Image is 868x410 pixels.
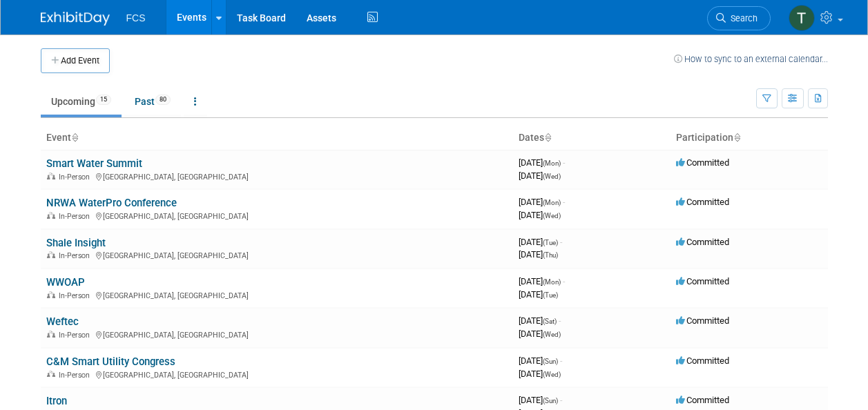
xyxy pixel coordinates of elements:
img: In-Person Event [47,371,55,378]
a: C&M Smart Utility Congress [46,355,175,368]
img: In-Person Event [47,251,55,258]
span: (Wed) [543,371,561,378]
a: Weftec [46,315,79,328]
a: Sort by Start Date [544,132,551,143]
span: FCS [126,12,146,23]
img: ExhibitDay [41,12,110,26]
span: 15 [96,95,111,105]
span: Committed [676,197,729,207]
img: In-Person Event [47,331,55,338]
a: Smart Water Summit [46,157,142,170]
span: In-Person [59,173,94,182]
span: (Sun) [543,358,558,365]
span: (Sun) [543,397,558,404]
span: - [560,355,562,366]
span: [DATE] [519,157,565,168]
span: [DATE] [519,355,562,366]
th: Dates [513,126,671,150]
span: [DATE] [519,197,565,207]
span: (Wed) [543,212,561,219]
span: 80 [155,95,171,105]
span: [DATE] [519,395,562,405]
span: [DATE] [519,210,561,220]
span: [DATE] [519,249,558,260]
span: (Wed) [543,331,561,338]
span: Committed [676,237,729,247]
span: In-Person [59,331,94,340]
span: Committed [676,395,729,405]
div: [GEOGRAPHIC_DATA], [GEOGRAPHIC_DATA] [46,249,508,260]
th: Participation [671,126,828,150]
span: In-Person [59,291,94,300]
span: In-Person [59,212,94,221]
span: In-Person [59,371,94,380]
div: [GEOGRAPHIC_DATA], [GEOGRAPHIC_DATA] [46,329,508,340]
span: - [560,395,562,405]
span: (Sat) [543,318,557,325]
img: In-Person Event [47,173,55,179]
div: [GEOGRAPHIC_DATA], [GEOGRAPHIC_DATA] [46,210,508,221]
th: Event [41,126,513,150]
span: (Tue) [543,291,558,299]
span: - [563,276,565,286]
button: Add Event [41,48,110,73]
a: Search [707,6,771,30]
span: [DATE] [519,170,561,181]
img: In-Person Event [47,212,55,219]
img: Tommy Raye [789,5,815,31]
span: [DATE] [519,369,561,379]
span: (Thu) [543,251,558,259]
span: (Mon) [543,159,561,167]
span: In-Person [59,251,94,260]
span: - [559,315,561,326]
span: [DATE] [519,237,562,247]
a: How to sync to an external calendar... [674,54,828,64]
a: Sort by Event Name [71,132,78,143]
span: - [563,157,565,168]
a: WWOAP [46,276,85,289]
span: (Mon) [543,278,561,286]
a: Upcoming15 [41,88,122,115]
span: [DATE] [519,276,565,286]
span: (Mon) [543,199,561,206]
span: (Tue) [543,239,558,246]
a: Shale Insight [46,237,106,249]
span: Committed [676,355,729,366]
span: (Wed) [543,173,561,180]
a: Itron [46,395,67,407]
span: Committed [676,315,729,326]
img: In-Person Event [47,291,55,298]
span: Committed [676,276,729,286]
a: NRWA WaterPro Conference [46,197,177,209]
span: - [560,237,562,247]
span: [DATE] [519,315,561,326]
span: Committed [676,157,729,168]
span: - [563,197,565,207]
span: [DATE] [519,329,561,339]
span: Search [726,13,758,23]
div: [GEOGRAPHIC_DATA], [GEOGRAPHIC_DATA] [46,170,508,182]
div: [GEOGRAPHIC_DATA], [GEOGRAPHIC_DATA] [46,369,508,380]
div: [GEOGRAPHIC_DATA], [GEOGRAPHIC_DATA] [46,289,508,300]
a: Sort by Participation Type [733,132,740,143]
span: [DATE] [519,289,558,300]
a: Past80 [124,88,181,115]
